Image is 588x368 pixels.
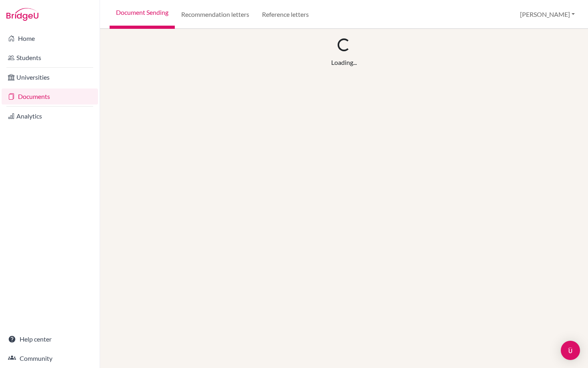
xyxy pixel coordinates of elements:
[2,350,98,366] a: Community
[2,69,98,85] a: Universities
[2,108,98,124] a: Analytics
[2,50,98,66] a: Students
[331,58,357,67] div: Loading...
[2,30,98,46] a: Home
[6,8,38,21] img: Bridge-U
[2,88,98,105] a: Documents
[516,7,578,22] button: [PERSON_NAME]
[561,341,580,360] div: Open Intercom Messenger
[2,331,98,347] a: Help center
